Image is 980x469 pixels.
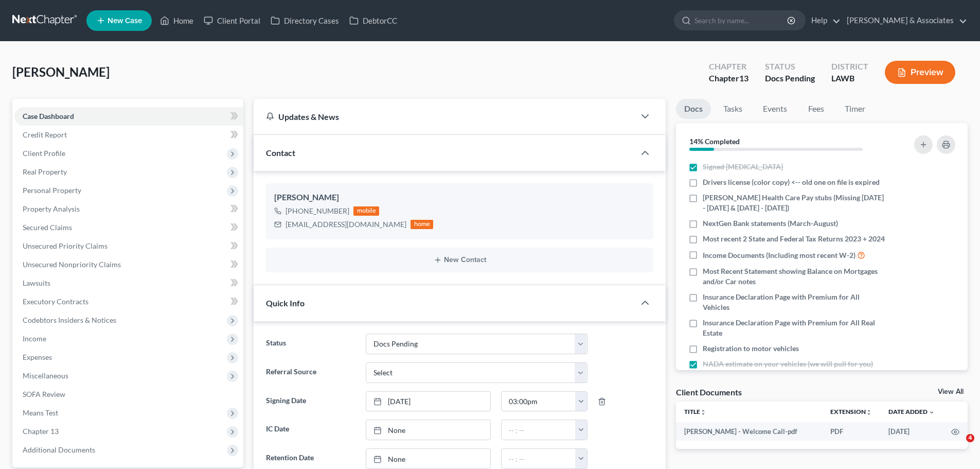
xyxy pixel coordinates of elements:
div: LAWB [831,73,868,84]
span: Most recent 2 State and Federal Tax Returns 2023 + 2024 [703,234,885,244]
span: [PERSON_NAME] Health Care Pay stubs (Missing [DATE] - [DATE] & [DATE] - [DATE]) [703,193,886,213]
span: Most Recent Statement showing Balance on Mortgages and/or Car notes [703,266,886,287]
a: Docs [676,99,711,119]
a: Executory Contracts [14,292,243,311]
label: IC Date [261,420,360,440]
span: SOFA Review [23,390,65,398]
span: Miscellaneous [23,371,68,380]
label: Referral Source [261,362,360,383]
div: Updates & News [266,111,622,122]
td: [DATE] [880,422,943,441]
a: Case Dashboard [14,107,243,126]
span: Chapter 13 [23,427,59,436]
label: Retention Date [261,448,360,469]
div: District [831,61,868,73]
div: Client Documents [676,387,742,397]
div: Status [765,61,815,73]
a: Tasks [715,99,751,119]
span: Case Dashboard [23,112,74,120]
label: Status [261,334,360,354]
span: New Case [108,17,142,25]
a: DebtorCC [344,11,402,30]
span: Drivers license (color copy) <-- old one on file is expired [703,177,880,187]
span: 4 [966,434,974,442]
span: Unsecured Nonpriority Claims [23,260,121,269]
div: Chapter [709,73,749,84]
a: Home [155,11,199,30]
span: Means Test [23,408,58,417]
span: Expenses [23,353,52,361]
a: [DATE] [366,392,490,411]
a: Directory Cases [265,11,344,30]
span: Unsecured Priority Claims [23,241,108,250]
input: -- : -- [502,392,576,411]
a: Date Added expand_more [888,408,935,415]
span: NextGen Bank statements (March-August) [703,218,838,229]
a: Secured Claims [14,218,243,237]
span: Secured Claims [23,223,72,232]
a: Extensionunfold_more [830,408,872,415]
a: Help [806,11,841,30]
input: -- : -- [502,449,576,468]
a: None [366,449,490,468]
span: [PERSON_NAME] [12,64,110,79]
i: unfold_more [700,409,706,415]
span: Registration to motor vehicles [703,343,799,354]
td: [PERSON_NAME] - Welcome Call-pdf [676,422,822,441]
a: Unsecured Priority Claims [14,237,243,255]
span: Credit Report [23,130,67,139]
a: None [366,420,490,440]
div: [EMAIL_ADDRESS][DOMAIN_NAME] [286,219,406,230]
i: expand_more [929,409,935,415]
a: Fees [799,99,832,119]
a: [PERSON_NAME] & Associates [842,11,967,30]
div: mobile [353,206,379,216]
button: Preview [885,61,955,84]
a: View All [938,388,964,395]
span: Insurance Declaration Page with Premium for All Vehicles [703,292,886,312]
i: unfold_more [866,409,872,415]
label: Signing Date [261,391,360,412]
span: Property Analysis [23,204,80,213]
span: Contact [266,148,295,158]
span: Client Profile [23,149,65,158]
button: New Contact [274,256,645,264]
a: Unsecured Nonpriority Claims [14,255,243,274]
a: Titleunfold_more [684,408,706,415]
span: NADA estimate on your vehicles (we will pull for you) 2020 Ford Escape 170k miles [703,359,886,379]
div: Chapter [709,61,749,73]
strong: 14% Completed [689,137,740,146]
a: Property Analysis [14,200,243,218]
span: Personal Property [23,186,81,195]
iframe: Intercom live chat [945,434,970,459]
span: Signed [MEDICAL_DATA] [703,162,783,172]
span: Income Documents (Including most recent W-2) [703,250,856,260]
span: 13 [739,73,749,83]
div: [PERSON_NAME] [274,192,645,204]
span: Income [23,334,46,343]
span: Additional Documents [23,445,95,454]
input: Search by name... [694,11,789,30]
td: PDF [822,422,880,441]
span: Lawsuits [23,279,50,287]
a: Client Portal [199,11,265,30]
div: home [411,220,433,229]
a: Events [755,99,795,119]
span: Insurance Declaration Page with Premium for All Real Estate [703,318,886,338]
a: SOFA Review [14,385,243,404]
span: Executory Contracts [23,297,88,306]
a: Timer [836,99,874,119]
span: Real Property [23,167,67,176]
input: -- : -- [502,420,576,440]
span: Codebtors Insiders & Notices [23,316,116,324]
a: Credit Report [14,126,243,144]
a: Lawsuits [14,274,243,292]
div: Docs Pending [765,73,815,84]
div: [PHONE_NUMBER] [286,206,349,216]
span: Quick Info [266,298,305,308]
